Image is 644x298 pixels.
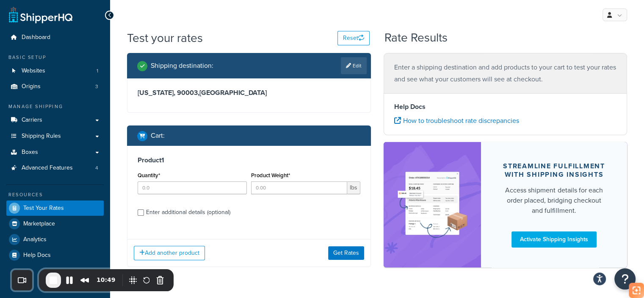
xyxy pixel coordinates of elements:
[95,164,98,172] span: 4
[6,191,104,198] div: Resources
[501,162,607,179] div: Streamline Fulfillment with Shipping Insights
[6,201,104,216] a: Test Your Rates
[22,164,73,172] span: Advanced Features
[6,160,104,176] li: Advanced Features
[347,181,360,194] span: lbs
[138,172,160,178] label: Quantity*
[6,54,104,61] div: Basic Setup
[6,79,104,95] a: Origins3
[23,220,55,228] span: Marketplace
[6,79,104,95] li: Origins
[6,248,104,263] a: Help Docs
[22,117,42,124] span: Carriers
[138,156,360,164] h3: Product 1
[22,67,45,75] span: Websites
[6,30,104,45] a: Dashboard
[384,31,448,45] h2: Rate Results
[22,34,50,41] span: Dashboard
[97,67,98,75] span: 1
[6,160,104,176] a: Advanced Features4
[394,116,519,125] a: How to troubleshoot rate discrepancies
[511,231,597,248] a: Activate Shipping Insights
[337,31,370,45] button: Reset
[22,149,38,156] span: Boxes
[23,236,47,243] span: Analytics
[251,172,290,178] label: Product Weight*
[6,63,104,79] a: Websites1
[22,133,61,140] span: Shipping Rules
[396,155,468,255] img: feature-image-si-e24932ea9b9fcd0ff835db86be1ff8d589347e8876e1638d903ea230a36726be.png
[138,181,247,194] input: 0.0
[127,30,203,46] h1: Test your rates
[6,112,104,128] a: Carriers
[23,252,51,259] span: Help Docs
[22,83,41,90] span: Origins
[394,61,617,85] p: Enter a shipping destination and add products to your cart to test your rates and see what your c...
[134,246,205,260] button: Add another product
[501,185,607,216] div: Access shipment details for each order placed, bridging checkout and fulfillment.
[23,205,64,212] span: Test Your Rates
[151,62,213,70] h2: Shipping destination :
[6,63,104,79] li: Websites
[341,57,367,74] a: Edit
[6,103,104,110] div: Manage Shipping
[138,89,360,97] h3: [US_STATE], 90003 , [GEOGRAPHIC_DATA]
[95,83,98,90] span: 3
[6,232,104,247] a: Analytics
[146,206,230,218] div: Enter additional details (optional)
[251,181,347,194] input: 0.00
[328,246,364,260] button: Get Rates
[614,268,636,290] button: Open Resource Center
[394,102,617,112] h4: Help Docs
[6,216,104,231] a: Marketplace
[6,128,104,144] a: Shipping Rules
[6,145,104,160] a: Boxes
[151,132,165,139] h2: Cart :
[138,209,144,216] input: Enter additional details (optional)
